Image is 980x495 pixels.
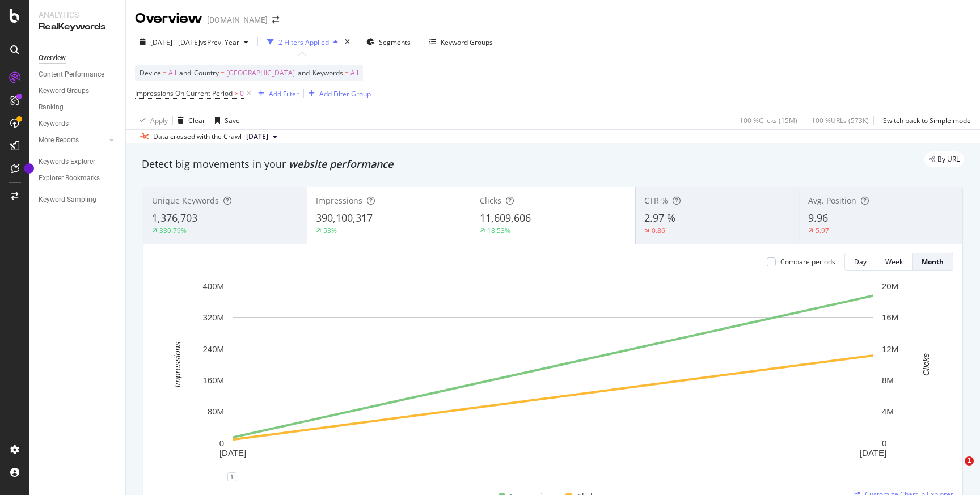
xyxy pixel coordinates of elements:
[924,151,964,167] div: legacy label
[882,344,898,354] text: 12M
[882,407,894,416] text: 4M
[135,88,233,98] span: Impressions On Current Period
[480,195,501,206] span: Clicks
[225,116,240,125] div: Save
[242,130,282,143] button: [DATE]
[812,116,869,125] div: 100 % URLs ( 573K )
[319,89,371,99] div: Add Filter Group
[816,226,829,235] div: 5.97
[135,9,202,28] div: Overview
[39,194,117,206] a: Keyword Sampling
[39,69,104,81] div: Content Performance
[200,37,239,47] span: vs Prev. Year
[219,448,246,458] text: [DATE]
[278,37,329,47] div: 2 Filters Applied
[39,156,117,168] a: Keywords Explorer
[316,211,373,225] span: 390,100,317
[140,68,161,78] span: Device
[263,33,343,51] button: 2 Filters Applied
[883,116,971,125] div: Switch back to Simple mode
[272,16,279,24] div: arrow-right-arrow-left
[39,118,117,130] a: Keywords
[965,456,974,466] span: 1
[39,52,66,64] div: Overview
[153,280,953,477] svg: A chart.
[860,448,886,458] text: [DATE]
[425,33,497,51] button: Keyword Groups
[882,312,898,322] text: 16M
[202,281,224,291] text: 400M
[480,211,531,225] span: 11,609,606
[135,111,168,129] button: Apply
[878,111,971,129] button: Switch back to Simple mode
[254,87,299,100] button: Add Filter
[172,341,182,387] text: Impressions
[194,68,219,78] span: Country
[343,36,352,48] div: times
[168,65,176,81] span: All
[246,132,268,142] span: 2025 Jul. 26th
[39,85,117,97] a: Keyword Groups
[227,472,236,481] div: 1
[39,69,117,81] a: Content Performance
[316,195,362,206] span: Impressions
[323,226,337,235] div: 53%
[922,257,944,266] div: Month
[208,407,224,416] text: 80M
[240,86,244,101] span: 0
[298,68,310,78] span: and
[379,37,411,47] span: Segments
[234,88,238,98] span: >
[150,37,200,47] span: [DATE] - [DATE]
[39,134,106,146] a: More Reports
[39,134,79,146] div: More Reports
[882,281,898,291] text: 20M
[39,194,96,206] div: Keyword Sampling
[210,111,240,129] button: Save
[362,33,415,51] button: Segments
[937,156,960,163] span: By URL
[202,344,224,354] text: 240M
[921,353,931,375] text: Clicks
[153,132,242,142] div: Data crossed with the Crawl
[39,101,117,113] a: Ranking
[487,226,510,235] div: 18.53%
[882,375,894,385] text: 8M
[152,211,197,225] span: 1,376,703
[441,37,493,47] div: Keyword Groups
[39,85,89,97] div: Keyword Groups
[304,87,371,100] button: Add Filter Group
[135,33,253,51] button: [DATE] - [DATE]vsPrev. Year
[202,312,224,322] text: 320M
[39,9,116,20] div: Analytics
[644,195,668,206] span: CTR %
[207,14,268,26] div: [DOMAIN_NAME]
[219,438,224,448] text: 0
[854,257,867,266] div: Day
[226,65,295,81] span: [GEOGRAPHIC_DATA]
[39,118,69,130] div: Keywords
[876,253,913,271] button: Week
[202,375,224,385] text: 160M
[39,172,117,184] a: Explorer Bookmarks
[312,68,343,78] span: Keywords
[345,68,349,78] span: =
[159,226,187,235] div: 330.79%
[808,211,828,225] span: 9.96
[188,116,205,125] div: Clear
[39,156,95,168] div: Keywords Explorer
[350,65,358,81] span: All
[179,68,191,78] span: and
[644,211,675,225] span: 2.97 %
[941,456,969,484] iframe: Intercom live chat
[913,253,953,271] button: Month
[221,68,225,78] span: =
[152,195,219,206] span: Unique Keywords
[780,257,835,266] div: Compare periods
[652,226,665,235] div: 0.86
[163,68,167,78] span: =
[882,438,886,448] text: 0
[24,163,34,174] div: Tooltip anchor
[39,52,117,64] a: Overview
